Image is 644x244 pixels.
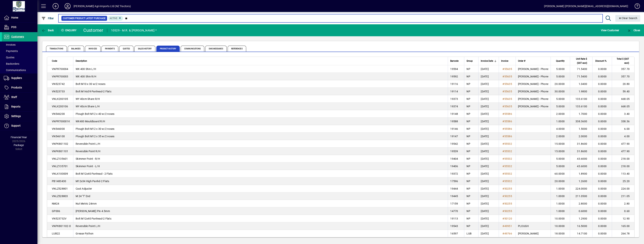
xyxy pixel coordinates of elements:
[504,112,512,115] span: 55586
[450,105,458,108] span: 19374
[450,135,458,138] span: 19147
[2,121,37,131] a: Support
[501,187,513,191] a: #50255
[502,97,504,100] span: #
[52,90,65,93] span: VN523733
[111,27,157,33] div: 10529 - M.R. & [PERSON_NAME] *
[570,177,592,185] td: 1.2600
[595,59,610,63] div: Discount %
[181,46,204,52] span: Communications
[516,73,551,80] td: [PERSON_NAME] - Phone
[2,13,37,22] a: Home
[504,157,512,160] span: 55532
[11,35,24,38] span: Customers
[618,17,637,20] span: Clear Search
[570,133,592,140] td: 2.0000
[612,133,634,140] td: 4.00
[504,75,512,78] span: 55635
[83,27,103,33] div: Customer
[52,142,68,145] span: VNPK801102
[450,127,458,130] span: 19146
[76,157,100,160] span: Skimmer Point - R/H
[450,165,458,168] span: 19406
[74,3,131,9] div: [PERSON_NAME] Agri-Imports Ltd (NZ Tractors)
[570,170,592,177] td: 1.8900
[551,155,570,162] td: 5.0000
[501,89,513,93] a: #55635
[2,42,37,48] a: Invoices
[76,105,100,108] span: WY 40cm Share L/H
[467,97,470,100] span: NP
[11,115,21,118] span: Settings
[592,170,612,177] td: 0.0000
[612,95,634,103] td: 668.05
[626,27,641,34] button: Close
[502,195,504,198] span: #
[478,140,499,148] td: [DATE]
[52,127,65,130] span: VN546000
[481,59,496,63] div: Invoice Date
[52,97,68,100] span: VNLK200105
[518,59,548,63] div: Order #
[52,82,65,85] span: VN523742
[2,23,37,32] a: POS
[612,65,634,73] td: 357.70
[556,59,565,63] span: Quantity
[553,59,568,63] div: Quantity
[516,88,551,95] td: [PERSON_NAME] - Phone
[612,88,634,95] td: 59.40
[52,59,57,63] span: Code
[502,82,504,85] span: #
[551,177,570,185] td: 20.0000
[481,59,493,63] span: Invoice Date
[551,110,570,118] td: 2.0000
[516,95,551,103] td: [PERSON_NAME] - Phone
[41,17,54,20] span: Filter
[592,103,612,110] td: 0.0000
[612,103,634,110] td: 668.05
[502,112,504,115] span: #
[52,157,68,160] span: VNLZ135601
[570,148,592,155] td: 31.8600
[502,157,504,160] span: #
[502,172,504,175] span: #
[504,187,512,190] span: 50255
[516,103,551,110] td: [PERSON_NAME] - Phone
[450,142,458,145] span: 19542
[551,118,570,125] td: 1.0000
[450,59,462,63] div: Barcode
[612,155,634,162] td: 218.00
[450,67,458,70] span: 19594
[502,127,504,130] span: #
[76,120,105,123] span: WX400 Mouldboard R/H
[592,162,612,170] td: 0.0000
[40,15,55,22] button: Filter
[478,103,499,110] td: [DATE]
[502,165,504,168] span: #
[570,95,592,103] td: 133.6100
[551,80,570,88] td: 20.0000
[595,59,607,63] span: Discount %
[467,142,470,145] span: NP
[76,172,113,175] span: Bolt M12x40 Panhead - 2 Flats
[205,46,227,52] span: SMS Messages
[551,140,570,148] td: 15.0000
[592,177,612,185] td: 0.0000
[516,65,551,73] td: [PERSON_NAME] - Phone
[592,88,612,95] td: 0.0000
[501,74,513,79] a: #55635
[450,120,458,123] span: 19588
[612,73,634,80] td: 357.70
[612,177,634,185] td: 25.20
[108,16,123,21] mat-chip: Product Activation Status: Active
[467,172,470,175] span: NP
[101,46,118,52] span: Payments
[62,3,74,10] button: Profile
[614,57,632,65] div: Total $ (GST excl)
[478,162,499,170] td: [DATE]
[478,125,499,133] td: [DATE]
[58,27,80,33] div: Enquiry
[76,165,100,168] span: Skimmer Point - L/H
[50,3,62,10] button: Add
[41,29,54,32] span: Back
